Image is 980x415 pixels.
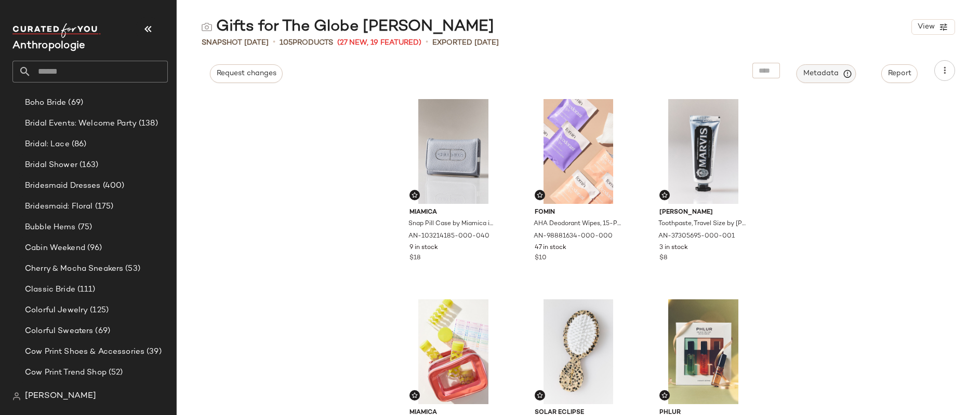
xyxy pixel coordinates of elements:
[911,19,955,35] button: View
[12,392,21,400] img: svg%3e
[25,97,66,109] span: Boho Bride
[412,192,418,198] img: svg%3e
[12,40,85,51] span: Current Company Name
[216,70,276,78] span: Request changes
[535,208,623,217] span: Fomin
[12,23,101,38] img: cfy_white_logo.C9jOOHJF.svg
[537,192,543,198] img: svg%3e
[535,254,547,263] span: $10
[93,325,110,337] span: (69)
[658,232,735,241] span: AN-37305695-000-001
[412,392,418,398] img: svg%3e
[658,219,746,229] span: Toothpaste, Travel Size by [PERSON_NAME] in Black at Anthropologie
[409,208,497,217] span: Miamica
[661,392,668,398] img: svg%3e
[25,201,93,213] span: Bridesmaid: Floral
[70,139,87,150] span: (86)
[210,64,283,83] button: Request changes
[280,39,293,47] span: 105
[280,37,333,48] div: Products
[25,367,107,379] span: Cow Print Trend Shop
[659,243,688,253] span: 3 in stock
[88,305,109,316] span: (125)
[25,346,144,358] span: Cow Print Shoes & Accessories
[409,243,438,253] span: 9 in stock
[534,232,613,241] span: AN-98881634-000-000
[25,305,88,316] span: Colorful Jewelry
[25,325,93,337] span: Colorful Sweaters
[66,97,83,109] span: (69)
[144,346,162,358] span: (39)
[659,254,667,263] span: $8
[25,242,85,254] span: Cabin Weekend
[426,36,428,49] span: •
[76,222,92,233] span: (75)
[25,284,75,296] span: Classic Bride
[537,392,543,398] img: svg%3e
[409,254,420,263] span: $18
[77,159,99,171] span: (163)
[25,222,76,233] span: Bubble Hems
[401,99,506,204] img: 103214185_040_b
[888,70,911,78] span: Report
[107,367,123,379] span: (52)
[25,118,137,130] span: Bridal Events: Welcome Party
[651,99,756,204] img: 37305695_001_b
[797,64,856,83] button: Metadata
[25,159,77,171] span: Bridal Shower
[535,243,566,253] span: 47 in stock
[25,263,123,275] span: Cherry & Mocha Sneakers
[659,208,747,217] span: [PERSON_NAME]
[137,118,158,130] span: (138)
[202,17,494,37] div: Gifts for The Globe [PERSON_NAME]
[123,263,140,275] span: (53)
[526,299,631,404] img: 96238423_015_b
[651,299,756,404] img: 100075845_000_a
[75,284,96,296] span: (111)
[93,201,114,213] span: (175)
[337,37,421,48] span: (27 New, 19 Featured)
[803,69,850,78] span: Metadata
[25,180,101,192] span: Bridesmaid Dresses
[408,219,496,229] span: Snap Pill Case by Miamica in Blue, Polyester/Plastic/Polyurethane at Anthropologie
[401,299,506,404] img: 101132546_066_b
[526,99,631,204] img: 98881634_000_b
[661,192,668,198] img: svg%3e
[202,22,212,32] img: svg%3e
[881,64,918,83] button: Report
[25,139,70,150] span: Bridal: Lace
[273,36,275,49] span: •
[534,219,621,229] span: AHA Deodorant Wipes, 15-Pack by [PERSON_NAME], Cotton at Anthropologie
[101,180,125,192] span: (400)
[917,23,935,31] span: View
[25,390,96,403] span: [PERSON_NAME]
[432,37,499,48] p: Exported [DATE]
[202,37,269,48] span: Snapshot [DATE]
[408,232,489,241] span: AN-103214185-000-040
[85,242,102,254] span: (96)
